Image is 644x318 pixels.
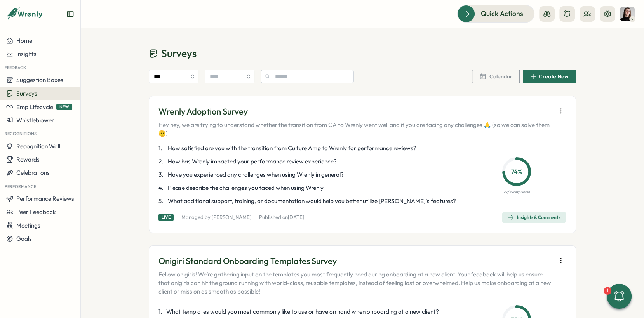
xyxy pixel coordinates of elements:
span: Have you experienced any challenges when using Wrenly in general? [168,170,344,179]
p: 74 % [505,167,529,177]
span: Surveys [16,90,37,97]
span: 1 . [158,144,166,153]
p: Wrenly Adoption Survey [158,106,552,118]
span: Surveys [161,47,197,60]
span: [DATE] [288,214,304,220]
div: Live [158,214,174,221]
button: Create New [523,70,576,83]
span: Whistleblower [16,116,54,124]
span: Quick Actions [481,9,523,19]
p: 29 / 39 responses [503,189,530,195]
span: Please describe the challenges you faced when using Wrenly [168,184,324,192]
span: Create New [539,74,569,79]
span: Suggestion Boxes [16,76,63,83]
span: 2 . [158,157,166,166]
span: How has Wrenly impacted your performance review experience? [168,157,337,166]
span: Peer Feedback [16,208,56,215]
p: Published on [259,214,304,221]
p: Fellow onigiris! We’re gathering input on the templates you most frequently need during onboardin... [158,270,552,296]
span: Goals [16,235,32,242]
span: NEW [56,104,72,110]
span: Rewards [16,156,40,163]
p: Hey hey, we are trying to understand whether the transition from CA to Wrenly went well and if yo... [158,121,552,138]
span: How satisfied are you with the transition from Culture Amp to Wrenly for performance reviews? [168,144,416,153]
button: Insights & Comments [502,212,566,223]
span: Celebrations [16,169,50,176]
span: Insights [16,50,37,57]
button: Quick Actions [457,5,534,22]
img: Elena Ladushyna [620,7,635,21]
span: Performance Reviews [16,195,74,202]
span: 4 . [158,184,166,192]
span: What additional support, training, or documentation would help you better utilize [PERSON_NAME]'s... [168,197,456,205]
span: Emp Lifecycle [16,103,53,111]
p: Onigiri Standard Onboarding Templates Survey [158,255,552,267]
span: 5 . [158,197,166,205]
a: [PERSON_NAME] [212,214,251,220]
div: 1 [604,287,611,295]
span: Calendar [489,74,512,79]
button: 1 [607,284,632,309]
span: 3 . [158,170,166,179]
span: Meetings [16,222,40,229]
button: Calendar [472,70,520,83]
span: Home [16,37,32,44]
button: Expand sidebar [66,10,74,18]
span: Recognition Wall [16,142,60,150]
div: Insights & Comments [508,214,560,221]
p: Managed by [181,214,251,221]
